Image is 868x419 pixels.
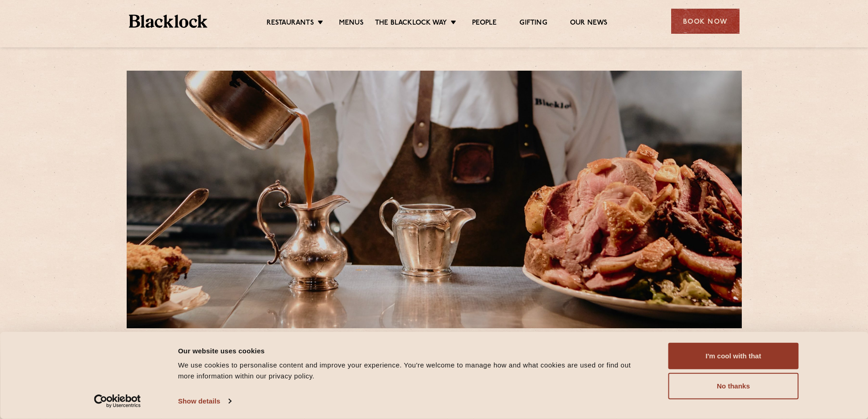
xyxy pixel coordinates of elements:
[375,19,447,29] a: The Blacklock Way
[472,19,497,29] a: People
[668,343,799,369] button: I'm cool with that
[267,19,314,29] a: Restaurants
[339,19,364,29] a: Menus
[671,9,740,34] div: Book Now
[178,345,648,356] div: Our website uses cookies
[77,394,157,408] a: Usercentrics Cookiebot - opens in a new window
[178,360,648,382] div: We use cookies to personalise content and improve your experience. You're welcome to manage how a...
[129,15,208,28] img: BL_Textured_Logo-footer-cropped.svg
[570,19,608,29] a: Our News
[519,19,547,29] a: Gifting
[178,394,231,408] a: Show details
[668,373,799,399] button: No thanks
